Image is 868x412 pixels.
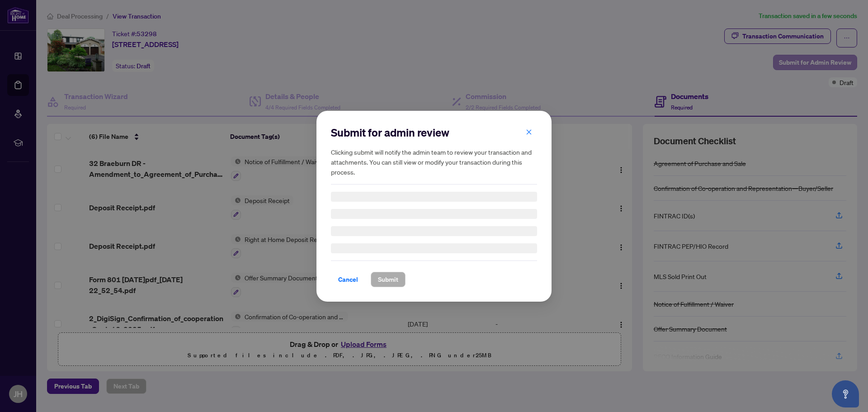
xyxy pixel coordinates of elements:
span: Cancel [338,272,358,287]
h2: Submit for admin review [331,125,537,140]
span: close [526,128,532,135]
h5: Clicking submit will notify the admin team to review your transaction and attachments. You can st... [331,147,537,177]
button: Cancel [331,272,365,287]
button: Open asap [832,380,859,407]
button: Submit [371,272,406,287]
